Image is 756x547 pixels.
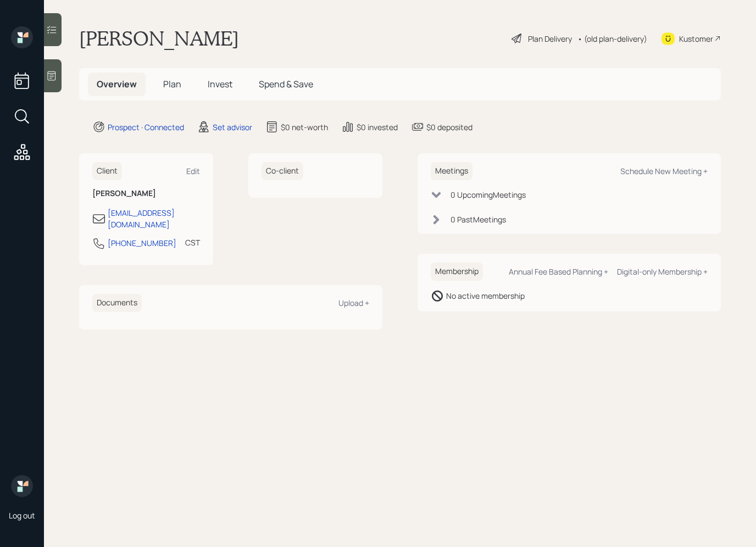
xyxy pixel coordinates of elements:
[108,121,184,133] div: Prospect · Connected
[451,189,526,200] div: 0 Upcoming Meeting s
[108,237,176,249] div: [PHONE_NUMBER]
[259,78,313,90] span: Spend & Save
[509,266,608,277] div: Annual Fee Based Planning +
[213,121,252,133] div: Set advisor
[577,33,647,44] div: • (old plan-delivery)
[92,189,200,198] h6: [PERSON_NAME]
[620,166,708,176] div: Schedule New Meeting +
[357,121,398,133] div: $0 invested
[92,294,142,312] h6: Documents
[426,121,472,133] div: $0 deposited
[186,166,200,176] div: Edit
[451,214,506,225] div: 0 Past Meeting s
[185,237,200,248] div: CST
[97,78,137,90] span: Overview
[163,78,181,90] span: Plan
[108,207,200,230] div: [EMAIL_ADDRESS][DOMAIN_NAME]
[208,78,232,90] span: Invest
[446,290,525,302] div: No active membership
[79,26,239,51] h1: [PERSON_NAME]
[338,298,369,308] div: Upload +
[281,121,328,133] div: $0 net-worth
[679,33,713,44] div: Kustomer
[617,266,708,277] div: Digital-only Membership +
[528,33,572,44] div: Plan Delivery
[262,162,303,180] h6: Co-client
[431,263,483,281] h6: Membership
[11,475,33,497] img: retirable_logo.png
[431,162,472,180] h6: Meetings
[9,510,35,521] div: Log out
[92,162,122,180] h6: Client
